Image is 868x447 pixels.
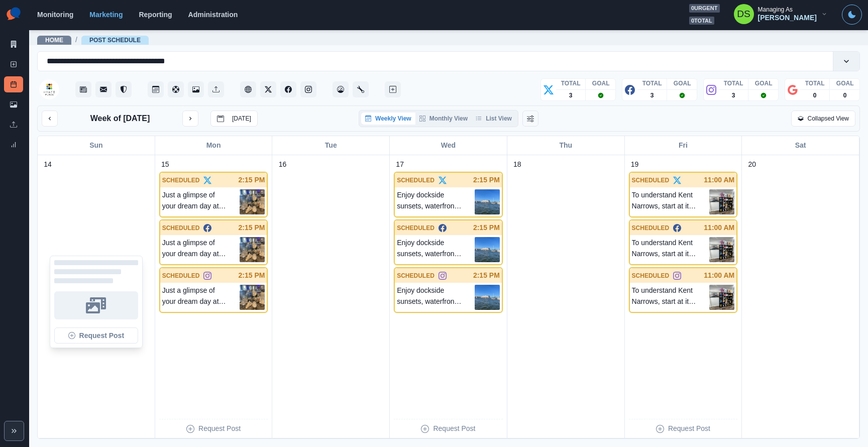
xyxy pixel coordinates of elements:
[704,222,734,233] p: 11:00 AM
[162,237,240,262] p: Just a glimpse of your dream day at our [PERSON_NAME][GEOGRAPHIC_DATA]... This is your dream venu...
[90,113,150,125] p: Week of [DATE]
[625,136,742,155] div: Fri
[4,36,23,52] a: Marketing Summary
[689,4,720,13] span: 0 urgent
[390,136,507,155] div: Wed
[475,285,500,310] img: xjqpgjh5pjvljebwydzl
[89,11,123,19] a: Marketing
[162,189,240,214] p: Just a glimpse of your dream day at our [PERSON_NAME][GEOGRAPHIC_DATA]... This is your dream venu...
[232,115,251,122] p: [DATE]
[843,91,847,100] p: 0
[791,110,856,127] button: Collapsed View
[473,270,500,281] p: 2:15 PM
[4,421,24,441] button: Expand
[704,175,734,185] p: 11:00 AM
[162,176,200,185] p: SCHEDULED
[592,79,610,88] p: GOAL
[415,113,472,125] button: Monthly View
[198,423,241,434] p: Request Post
[155,136,273,155] div: Mon
[674,79,691,88] p: GOAL
[208,81,224,97] a: Uploads
[842,5,862,25] button: Toggle Mode
[397,285,475,310] p: Enjoy dockside sunsets, waterfront fire pits, and seamless hotel perks. [GEOGRAPHIC_DATA] [GEOGRA...
[632,271,670,280] p: SCHEDULED
[279,159,287,170] p: 16
[75,81,91,97] button: Stream
[280,81,296,97] a: Facebook
[397,271,435,280] p: SCHEDULED
[240,237,265,262] img: umsubgbdsgptwlnsrirx
[272,136,390,155] div: Tue
[709,237,734,262] img: txurepomhokskk7f4cvh
[805,79,825,88] p: TOTAL
[689,17,714,25] span: 0 total
[709,285,734,310] img: txurepomhokskk7f4cvh
[139,11,172,19] a: Reporting
[240,189,265,214] img: umsubgbdsgptwlnsrirx
[704,270,734,281] p: 11:00 AM
[44,159,52,170] p: 14
[4,56,23,72] a: New Post
[37,11,73,19] a: Monitoring
[668,423,710,434] p: Request Post
[188,81,204,97] a: Media Library
[361,113,415,125] button: Weekly View
[239,175,265,185] p: 2:15 PM
[507,136,625,155] div: Thu
[475,237,500,262] img: xjqpgjh5pjvljebwydzl
[758,6,793,13] div: Managing As
[4,117,23,133] a: Uploads
[148,81,164,97] button: Post Schedule
[513,159,521,170] p: 18
[39,79,59,99] img: 100940909403481
[240,81,256,97] button: Client Website
[632,176,670,185] p: SCHEDULED
[260,81,276,97] button: Twitter
[632,237,710,262] p: To understand Kent Narrows, start at its heart. Just minutes from [GEOGRAPHIC_DATA], The [GEOGRAP...
[473,175,500,185] p: 2:15 PM
[472,113,516,125] button: List View
[333,81,349,97] a: Dashboard
[813,91,817,100] p: 0
[631,159,639,170] p: 19
[397,189,475,214] p: Enjoy dockside sunsets, waterfront fire pits, and seamless hotel perks. [GEOGRAPHIC_DATA] [GEOGRA...
[397,237,475,262] p: Enjoy dockside sunsets, waterfront fire pits, and seamless hotel perks. [GEOGRAPHIC_DATA] [GEOGRA...
[161,159,169,170] p: 15
[748,159,756,170] p: 20
[569,91,573,100] p: 3
[353,81,369,97] button: Administration
[162,285,240,310] p: Just a glimpse of your dream day at our [PERSON_NAME][GEOGRAPHIC_DATA]... This is your dream venu...
[168,81,184,97] button: Content Pool
[561,79,581,88] p: TOTAL
[4,76,23,92] a: Post Schedule
[300,81,316,97] button: Instagram
[650,91,654,100] p: 3
[726,4,836,24] button: Managing As[PERSON_NAME]
[397,176,435,185] p: SCHEDULED
[42,110,58,127] button: previous month
[642,79,662,88] p: TOTAL
[116,81,132,97] button: Reviews
[54,327,138,344] button: Request Post
[38,136,155,155] div: Sun
[75,35,77,45] span: /
[89,37,141,44] a: Post Schedule
[755,79,773,88] p: GOAL
[397,223,435,233] p: SCHEDULED
[4,96,23,113] a: Media Library
[240,285,265,310] img: umsubgbdsgptwlnsrirx
[162,223,200,233] p: SCHEDULED
[473,222,500,233] p: 2:15 PM
[4,137,23,153] a: Review Summary
[210,110,258,127] button: go to today
[475,189,500,214] img: xjqpgjh5pjvljebwydzl
[95,81,112,97] button: Messages
[522,110,538,127] button: Change View Order
[724,79,743,88] p: TOTAL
